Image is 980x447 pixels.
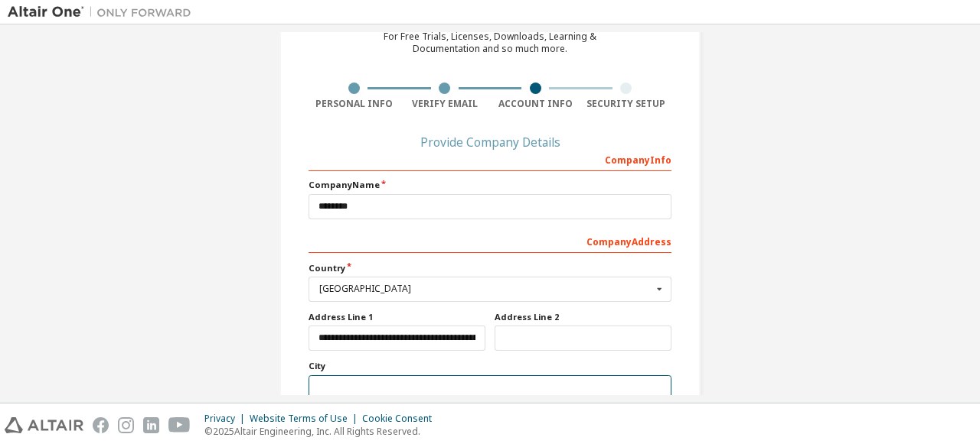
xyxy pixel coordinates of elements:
img: altair_logo.svg [5,417,83,433]
div: [GEOGRAPHIC_DATA] [319,284,652,293]
div: Provide Company Details [309,138,671,147]
div: Privacy [204,413,250,425]
img: Altair One [8,5,199,20]
label: Address Line 2 [495,311,671,323]
img: linkedin.svg [143,417,159,433]
div: Website Terms of Use [250,413,362,425]
div: Personal Info [309,98,400,110]
img: instagram.svg [118,417,134,433]
img: youtube.svg [168,417,191,433]
label: City [309,360,671,372]
div: Cookie Consent [362,413,441,425]
p: © 2025 Altair Engineering, Inc. All Rights Reserved. [204,425,441,438]
div: Security Setup [581,98,672,110]
div: For Free Trials, Licenses, Downloads, Learning & Documentation and so much more. [384,31,596,55]
label: Company Name [309,179,671,191]
div: Company Info [309,147,671,171]
div: Company Address [309,228,671,253]
label: Country [309,262,671,274]
div: Account Info [490,98,581,110]
div: Verify Email [400,98,491,110]
label: Address Line 1 [309,311,485,323]
img: facebook.svg [93,417,109,433]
